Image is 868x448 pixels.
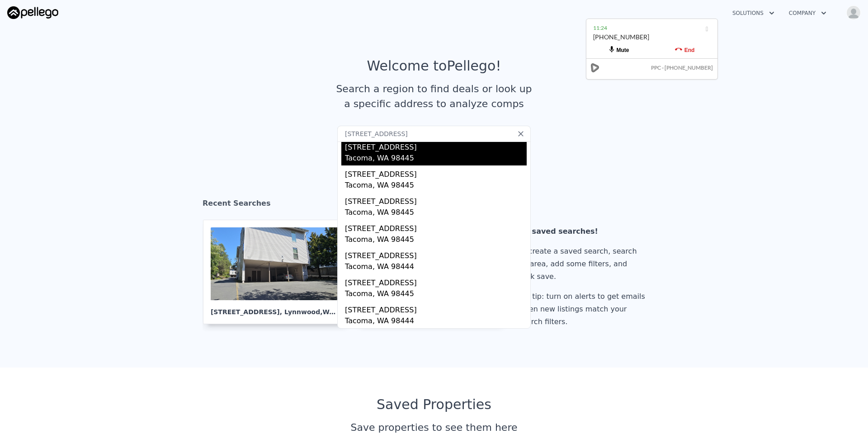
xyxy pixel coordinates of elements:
[345,301,527,316] div: [STREET_ADDRESS]
[203,396,665,413] div: Saved Properties
[203,220,355,324] a: [STREET_ADDRESS], Lynnwood,WA 98036
[782,5,834,21] button: Company
[337,126,531,142] input: Search an address or region...
[519,225,649,238] div: No saved searches!
[345,153,527,165] div: Tacoma, WA 98445
[846,5,861,20] img: avatar
[519,245,649,283] div: To create a saved search, search an area, add some filters, and click save.
[320,308,359,316] span: , WA 98036
[203,191,665,220] div: Recent Searches
[203,420,665,435] div: Save properties to see them here
[345,193,527,207] div: [STREET_ADDRESS]
[345,165,527,180] div: [STREET_ADDRESS]
[345,261,527,274] div: Tacoma, WA 98444
[345,180,527,193] div: Tacoma, WA 98445
[345,288,527,301] div: Tacoma, WA 98445
[519,290,649,328] div: Pro tip: turn on alerts to get emails when new listings match your search filters.
[345,220,527,234] div: [STREET_ADDRESS]
[345,207,527,220] div: Tacoma, WA 98445
[725,5,782,21] button: Solutions
[345,247,527,261] div: [STREET_ADDRESS]
[345,234,527,247] div: Tacoma, WA 98445
[7,6,58,19] img: Pellego
[345,316,527,328] div: Tacoma, WA 98444
[211,300,340,316] div: [STREET_ADDRESS] , Lynnwood
[345,274,527,288] div: [STREET_ADDRESS]
[367,58,501,74] div: Welcome to Pellego !
[345,138,527,153] div: [STREET_ADDRESS]
[333,81,535,111] div: Search a region to find deals or look up a specific address to analyze comps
